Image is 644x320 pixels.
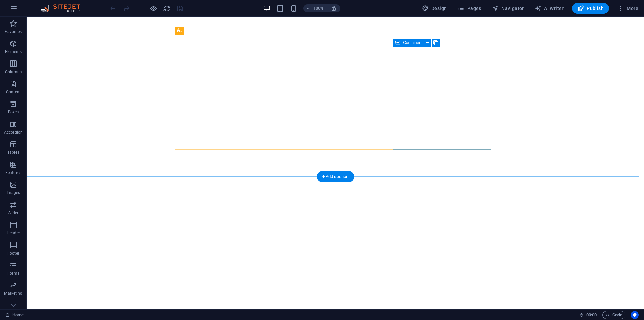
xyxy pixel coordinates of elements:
button: Publish [572,3,609,14]
p: Favorites [5,29,22,34]
button: Code [602,311,625,319]
span: 00 00 [586,311,597,319]
p: Header [7,230,20,236]
img: Editor Logo [39,4,89,12]
p: Boxes [8,109,19,115]
i: On resize automatically adjust zoom level to fit chosen device. [331,5,337,11]
i: Reload page [163,5,171,12]
button: reload [163,4,171,12]
button: AI Writer [532,3,567,14]
button: Navigator [489,3,527,14]
button: Click here to leave preview mode and continue editing [149,4,157,12]
a: Click to cancel selection. Double-click to open Pages [5,311,24,319]
span: : [591,312,592,317]
span: Design [422,5,447,12]
button: More [614,3,641,14]
p: Tables [7,150,19,155]
button: 100% [303,4,327,12]
button: Design [419,3,450,14]
div: + Add section [317,171,354,182]
button: Pages [455,3,484,14]
p: Images [7,190,20,195]
span: Code [605,311,622,319]
p: Forms [7,271,19,276]
h6: 100% [313,4,324,12]
p: Content [6,89,21,95]
p: Columns [5,69,22,75]
span: AI Writer [535,5,564,12]
span: Navigator [492,5,524,12]
p: Accordion [4,130,23,135]
p: Elements [5,49,22,54]
h6: Session time [579,311,597,319]
p: Marketing [4,291,22,296]
p: Footer [7,250,19,256]
p: Slider [8,210,19,216]
div: Design (Ctrl+Alt+Y) [419,3,450,14]
span: Container [403,41,420,45]
span: More [617,5,638,12]
button: Usercentrics [631,311,639,319]
p: Features [5,170,21,175]
span: Pages [458,5,481,12]
span: Publish [577,5,604,12]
